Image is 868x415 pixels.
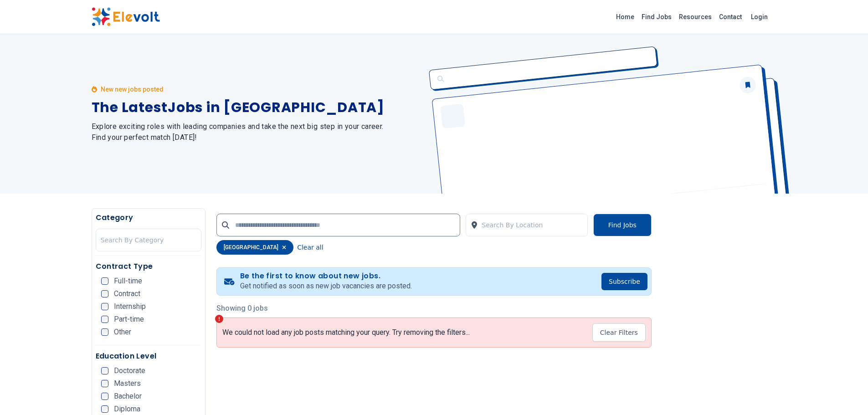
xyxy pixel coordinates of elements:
div: [GEOGRAPHIC_DATA] [216,240,293,255]
a: Login [745,8,773,26]
input: Bachelor [101,393,108,400]
h5: Category [96,212,202,223]
button: Clear all [297,240,323,255]
input: Contract [101,290,108,297]
span: Bachelor [114,393,142,400]
h4: Be the first to know about new jobs. [240,272,412,281]
h1: The Latest Jobs in [GEOGRAPHIC_DATA] [92,99,423,116]
span: Part-time [114,316,144,323]
button: Subscribe [601,273,647,290]
p: Get notified as soon as new job vacancies are posted. [240,281,412,292]
a: Resources [675,10,715,24]
input: Other [101,328,108,336]
a: Find Jobs [638,10,675,24]
input: Doctorate [101,367,108,374]
p: Showing 0 jobs [216,303,652,314]
p: New new jobs posted [101,85,164,94]
a: Contact [715,10,745,24]
input: Full-time [101,277,108,285]
span: Internship [114,303,146,310]
input: Masters [101,380,108,387]
span: Full-time [114,277,142,285]
span: Masters [114,380,141,387]
img: Elevolt [92,7,160,26]
input: Internship [101,303,108,310]
input: Part-time [101,316,108,323]
p: We could not load any job posts matching your query. Try removing the filters... [222,328,470,337]
h2: Explore exciting roles with leading companies and take the next big step in your career. Find you... [92,121,423,143]
span: Diploma [114,405,140,413]
button: Clear Filters [592,323,646,342]
button: Find Jobs [593,214,652,236]
input: Diploma [101,405,108,413]
span: Contract [114,290,140,297]
h5: Education Level [96,351,202,362]
h5: Contract Type [96,261,202,272]
a: Home [612,10,638,24]
span: Doctorate [114,367,145,374]
span: Other [114,328,131,336]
